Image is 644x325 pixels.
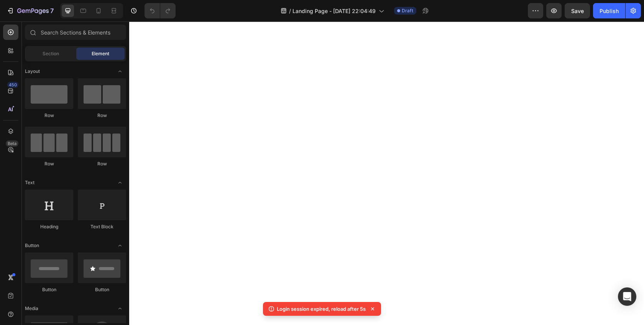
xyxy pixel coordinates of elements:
div: 450 [7,82,18,88]
p: Login session expired, reload after 5s [277,305,366,313]
div: Button [78,286,126,293]
span: Text [25,179,34,186]
span: Save [571,8,584,14]
input: Search Sections & Elements [25,25,126,40]
div: Beta [6,140,18,147]
div: Row [78,160,126,167]
p: 7 [50,6,54,15]
span: Media [25,305,38,312]
span: Toggle open [114,302,126,315]
div: Row [25,112,73,119]
span: Draft [402,7,413,14]
span: Section [43,50,59,57]
div: Row [25,160,73,167]
div: Heading [25,223,73,230]
div: Undo/Redo [145,3,176,18]
span: / [289,7,291,15]
button: Publish [593,3,625,18]
span: Button [25,242,39,249]
div: Text Block [78,223,126,230]
button: 7 [3,3,57,18]
iframe: Design area [129,21,644,325]
span: Element [92,50,109,57]
span: Toggle open [114,239,126,252]
span: Layout [25,68,40,75]
div: Button [25,286,73,293]
div: Publish [600,7,619,15]
button: Save [565,3,590,18]
div: Row [78,112,126,119]
div: Open Intercom Messenger [618,287,636,306]
span: Toggle open [114,65,126,78]
span: Toggle open [114,177,126,189]
span: Landing Page - [DATE] 22:04:49 [292,7,376,15]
